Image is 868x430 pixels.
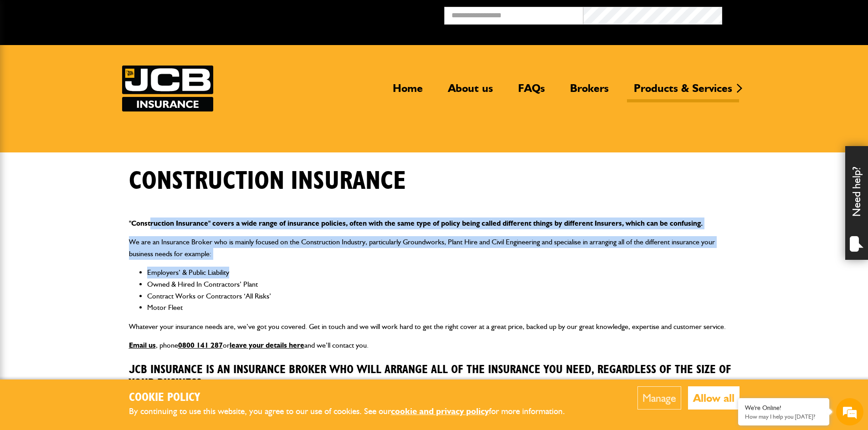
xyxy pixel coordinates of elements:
[511,81,552,102] a: FAQs
[129,166,406,197] h1: Construction insurance
[745,413,822,420] p: How may I help you today?
[122,66,213,111] a: JCB Insurance Services
[147,267,740,278] li: Employers’ & Public Liability
[129,339,740,351] p: , phone or and we’ll contact you.
[722,7,861,21] button: Broker Login
[129,405,580,419] p: By continuing to use this website, you agree to our use of cookies. See our for more information.
[147,302,740,314] li: Motor Fleet
[129,363,740,391] h3: JCB Insurance is an Insurance Broker who will arrange all of the Insurance you need, regardless o...
[563,81,616,102] a: Brokers
[129,321,740,333] p: Whatever your insurance needs are, we’ve got you covered. Get in touch and we will work hard to g...
[637,386,681,410] button: Manage
[230,341,304,349] a: leave your details here
[688,386,740,410] button: Allow all
[129,391,580,405] h2: Cookie Policy
[129,218,740,229] p: "Construction Insurance" covers a wide range of insurance policies, often with the same type of p...
[178,341,223,349] a: 0800 141 287
[391,406,489,416] a: cookie and privacy policy
[627,81,739,102] a: Products & Services
[129,341,156,349] a: Email us
[147,278,740,290] li: Owned & Hired In Contractors’ Plant
[441,81,500,102] a: About us
[122,66,213,111] img: JCB Insurance Services logo
[129,236,740,259] p: We are an Insurance Broker who is mainly focused on the Construction Industry, particularly Groun...
[745,404,822,412] div: We're Online!
[386,81,430,102] a: Home
[845,146,868,260] div: Need help?
[147,290,740,302] li: Contract Works or Contractors ‘All Risks’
